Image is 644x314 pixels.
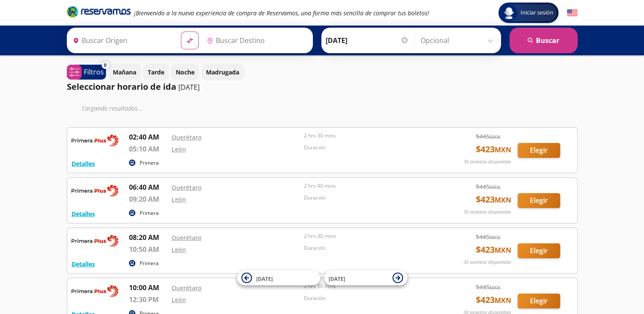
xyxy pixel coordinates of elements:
img: RESERVAMOS [72,232,118,249]
input: Buscar Destino [203,30,308,51]
a: Querétaro [172,234,202,242]
button: English [567,8,578,18]
span: Iniciar sesión [517,9,557,17]
span: $ 445 [476,232,501,241]
a: Querétaro [172,133,202,141]
img: RESERVAMOS [72,182,118,199]
small: MXN [495,296,511,305]
span: $ 423 [476,193,511,206]
p: Duración [304,194,432,202]
a: León [172,245,186,254]
a: Querétaro [172,284,202,292]
button: [DATE] [237,271,320,285]
button: Elegir [518,193,560,208]
span: [DATE] [329,275,345,282]
button: Elegir [518,243,560,258]
p: Mañana [113,68,136,77]
a: León [172,145,186,153]
p: [DATE] [178,82,200,92]
small: MXN [489,284,501,291]
button: Mañana [108,64,141,80]
input: Buscar Origen [69,30,174,51]
p: 2 hrs 30 mins [304,232,432,240]
span: $ 423 [476,143,511,156]
small: MXN [495,195,511,205]
button: Tarde [143,64,169,80]
button: Elegir [518,294,560,308]
p: 30 asientos disponibles [464,259,511,266]
p: 30 asientos disponibles [464,208,511,216]
small: MXN [489,184,501,190]
a: Querétaro [172,183,202,191]
a: Brand Logo [67,5,131,20]
p: 02:40 AM [129,132,167,142]
button: [DATE] [324,271,407,285]
p: 10:50 AM [129,244,167,254]
p: Primera [140,159,159,167]
button: Elegir [518,143,560,158]
p: Tarde [148,68,164,77]
small: MXN [489,234,501,240]
small: MXN [495,145,511,154]
p: 08:20 AM [129,232,167,243]
img: RESERVAMOS [72,132,118,149]
span: $ 423 [476,294,511,306]
p: 2 hrs 40 mins [304,182,432,190]
button: Detalles [72,209,95,218]
p: 10:00 AM [129,283,167,293]
button: Madrugada [201,64,244,80]
small: MXN [489,134,501,140]
button: 0Filtros [67,65,106,80]
p: Duración [304,294,432,302]
span: $ 445 [476,283,501,291]
p: Primera [140,209,159,217]
em: Cargando resultados ... [82,104,143,112]
span: 0 [104,62,106,69]
p: 2 hrs 30 mins [304,283,432,290]
p: Seleccionar horario de ida [67,80,176,93]
input: Opcional [421,30,497,51]
p: Filtros [84,67,104,77]
p: Duración [304,144,432,151]
p: 09:20 AM [129,194,167,204]
a: León [172,296,186,304]
i: Brand Logo [67,5,131,18]
p: 2 hrs 30 mins [304,132,432,140]
button: Buscar [509,28,578,53]
span: $ 445 [476,132,501,141]
em: ¡Bienvenido a la nueva experiencia de compra de Reservamos, una forma más sencilla de comprar tus... [134,9,429,17]
span: $ 423 [476,243,511,256]
p: 30 asientos disponibles [464,158,511,166]
p: Primera [140,260,159,267]
p: 12:30 PM [129,294,167,305]
p: 05:10 AM [129,144,167,154]
a: León [172,195,186,203]
button: Detalles [72,260,95,268]
p: Noche [176,68,195,77]
span: [DATE] [256,275,273,282]
span: $ 445 [476,182,501,191]
input: Elegir Fecha [326,30,409,51]
button: Detalles [72,159,95,168]
p: 06:40 AM [129,182,167,192]
img: RESERVAMOS [72,283,118,300]
button: Noche [171,64,199,80]
small: MXN [495,245,511,255]
p: Madrugada [206,68,239,77]
p: Duración [304,244,432,252]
